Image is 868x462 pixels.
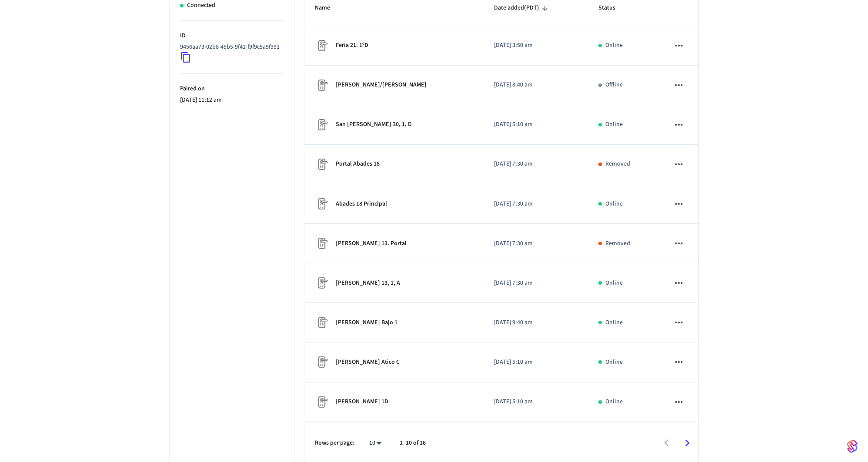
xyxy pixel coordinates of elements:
[336,160,380,169] p: Portal Abades 18
[494,80,578,90] p: [DATE] 8:40 am
[315,439,354,448] p: Rows per page:
[605,41,623,50] p: Online
[180,31,284,40] p: ID
[605,160,630,169] p: Removed
[494,397,578,406] p: [DATE] 5:10 am
[494,120,578,129] p: [DATE] 5:10 am
[315,118,329,132] img: Placeholder Lock Image
[494,1,551,15] span: Date added(PDT)
[494,41,578,50] p: [DATE] 3:50 am
[494,160,578,169] p: [DATE] 7:30 am
[336,318,397,327] p: [PERSON_NAME] Bajo 1
[336,279,400,288] p: [PERSON_NAME] 13, 1, A
[315,276,329,290] img: Placeholder Lock Image
[336,199,387,209] p: Abades 18 Principal
[336,358,400,367] p: [PERSON_NAME] Atico C
[315,157,329,171] img: Placeholder Lock Image
[605,80,623,90] p: Offline
[605,318,623,327] p: Online
[494,358,578,367] p: [DATE] 5:10 am
[315,316,329,329] img: Placeholder Lock Image
[494,199,578,209] p: [DATE] 7:30 am
[180,43,280,52] p: 9456aa73-02b8-45b5-9f41-f9f9c5a9f991
[336,397,388,406] p: [PERSON_NAME] 1D
[677,433,698,453] button: Go to next page
[187,1,215,10] p: Connected
[605,279,623,288] p: Online
[315,39,329,53] img: Placeholder Lock Image
[315,236,329,250] img: Placeholder Lock Image
[336,239,407,248] p: [PERSON_NAME] 13. Portal
[494,239,578,248] p: [DATE] 7:30 am
[605,239,630,248] p: Removed
[605,120,623,129] p: Online
[315,197,329,211] img: Placeholder Lock Image
[365,437,386,449] div: 10
[494,318,578,327] p: [DATE] 9:40 am
[494,279,578,288] p: [DATE] 7:30 am
[315,355,329,369] img: Placeholder Lock Image
[180,96,284,105] p: [DATE] 11:12 am
[336,80,427,90] p: [PERSON_NAME]/[PERSON_NAME]
[847,439,858,453] img: SeamLogoGradient.69752ec5.svg
[336,120,412,129] p: San [PERSON_NAME] 30, 1, D
[598,1,627,15] span: Status
[605,397,623,406] p: Online
[605,358,623,367] p: Online
[605,199,623,209] p: Online
[336,41,368,50] p: Feria 21. 1ºD
[315,395,329,409] img: Placeholder Lock Image
[315,1,341,15] span: Name
[180,84,284,93] p: Paired on
[315,78,329,92] img: Placeholder Lock Image
[400,439,426,448] p: 1–10 of 16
